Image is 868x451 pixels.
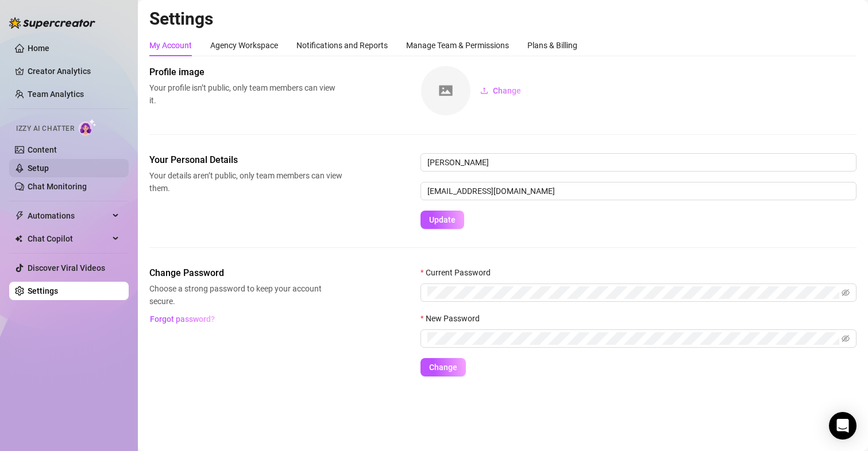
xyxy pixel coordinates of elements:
div: Plans & Billing [527,39,577,52]
span: Your profile isn’t public, only team members can view it. [149,81,342,107]
span: Choose a strong password to keep your account secure. [149,282,342,308]
a: Settings [28,286,58,296]
label: New Password [421,312,487,325]
h2: Settings [149,8,857,30]
div: Open Intercom Messenger [829,412,857,440]
span: Profile image [149,65,342,79]
button: Change [471,81,530,100]
input: Current Password [427,286,839,299]
label: Current Password [421,266,498,279]
span: Izzy AI Chatter [16,123,74,134]
a: Chat Monitoring [28,182,87,191]
input: New Password [427,332,839,345]
a: Creator Analytics [28,62,119,80]
span: Forgot password? [150,314,215,324]
a: Team Analytics [28,90,84,99]
input: Enter new email [421,182,857,200]
div: My Account [149,39,192,52]
span: Automations [28,207,109,225]
span: Update [429,215,456,224]
a: Setup [28,164,49,173]
span: Change [493,86,521,95]
span: Chat Copilot [28,230,109,248]
a: Content [28,145,57,154]
div: Notifications and Reports [296,39,388,52]
span: Change Password [149,266,342,280]
a: Discover Viral Videos [28,263,105,273]
span: eye-invisible [842,335,850,343]
img: square-placeholder.png [421,66,470,115]
span: thunderbolt [15,211,24,220]
span: Your Personal Details [149,153,342,167]
span: Change [429,363,457,372]
button: Forgot password? [149,310,215,328]
a: Home [28,44,49,53]
div: Manage Team & Permissions [406,39,509,52]
button: Update [421,211,464,229]
img: AI Chatter [79,119,97,135]
img: logo-BBDzfeDw.svg [9,17,95,29]
img: Chat Copilot [15,235,22,243]
input: Enter name [421,153,857,172]
button: Change [421,358,466,376]
div: Agency Workspace [210,39,278,52]
span: eye-invisible [842,289,850,297]
span: upload [480,87,488,95]
span: Your details aren’t public, only team members can view them. [149,169,342,195]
